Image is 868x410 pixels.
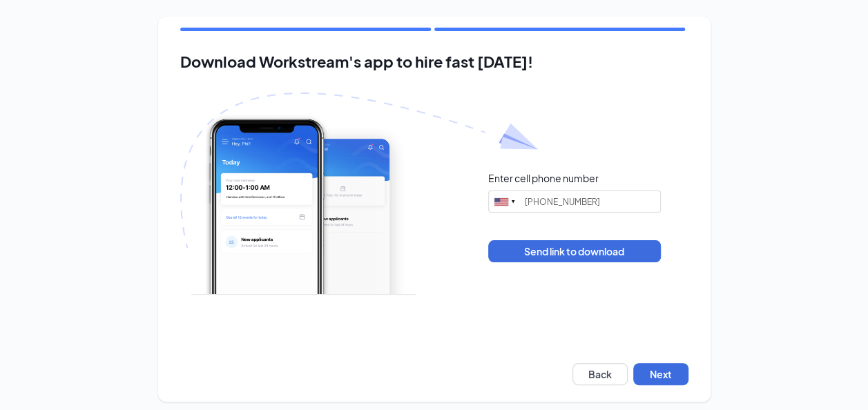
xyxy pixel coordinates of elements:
[180,92,538,295] img: Download Workstream's app with paper plane
[488,171,599,185] div: Enter cell phone number
[489,191,521,212] div: United States: +1
[572,363,628,385] button: Back
[633,363,688,385] button: Next
[180,53,688,70] h2: Download Workstream's app to hire fast [DATE]!
[488,240,661,262] button: Send link to download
